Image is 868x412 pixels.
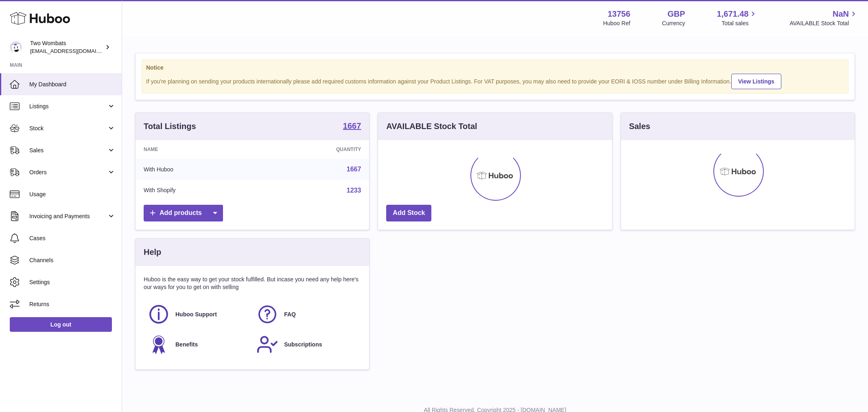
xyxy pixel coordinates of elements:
span: Usage [29,191,116,198]
strong: 13756 [608,9,630,20]
a: View Listings [731,74,781,89]
td: With Shopify [136,180,262,201]
span: Orders [29,169,107,176]
a: Huboo Support [148,303,248,325]
span: Stock [29,125,107,132]
a: FAQ [256,303,357,325]
span: FAQ [284,311,296,318]
strong: GBP [667,9,685,20]
span: Huboo Support [175,311,217,318]
span: Subscriptions [284,341,322,348]
h3: Help [144,247,161,258]
span: Cases [29,234,116,242]
span: Listings [29,103,107,110]
a: Log out [10,317,112,332]
a: 1667 [347,166,361,173]
a: NaN AVAILABLE Stock Total [789,9,858,27]
span: My Dashboard [29,81,116,88]
span: NaN [833,9,849,20]
p: Huboo is the easy way to get your stock fulfilled. But incase you need any help here's our ways f... [144,276,361,291]
a: 1667 [343,122,361,131]
strong: Notice [146,64,844,72]
h3: Sales [629,121,650,132]
th: Name [136,140,262,159]
a: 1233 [347,187,361,194]
h3: Total Listings [144,121,196,132]
span: Channels [29,256,116,264]
div: Huboo Ref [603,20,630,27]
span: Invoicing and Payments [29,213,107,220]
span: AVAILABLE Stock Total [789,20,858,27]
a: Benefits [148,333,248,355]
div: If you're planning on sending your products internationally please add required customs informati... [146,72,844,89]
span: Benefits [175,341,198,348]
th: Quantity [262,140,370,159]
span: Settings [29,278,116,286]
span: Total sales [722,20,758,27]
h3: AVAILABLE Stock Total [386,121,477,132]
strong: 1667 [343,122,361,130]
img: internalAdmin-13756@internal.huboo.com [10,41,22,53]
div: Two Wombats [30,39,103,55]
a: Subscriptions [256,333,357,355]
a: Add products [144,205,223,221]
span: [EMAIL_ADDRESS][DOMAIN_NAME] [30,48,120,54]
div: Currency [662,20,685,27]
span: Returns [29,300,116,308]
a: Add Stock [386,205,431,221]
a: 1,671.48 Total sales [717,9,758,27]
span: Sales [29,147,107,154]
td: With Huboo [136,159,262,180]
span: 1,671.48 [717,9,749,20]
